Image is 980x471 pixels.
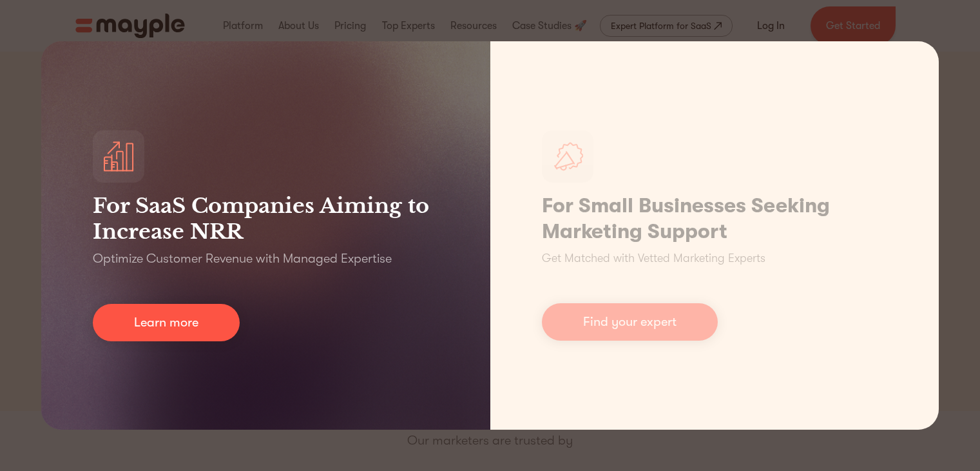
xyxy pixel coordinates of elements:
p: Optimize Customer Revenue with Managed Expertise [93,250,392,268]
h3: For SaaS Companies Aiming to Increase NRR [93,193,439,245]
p: Get Matched with Vetted Marketing Experts [542,250,765,267]
a: Learn more [93,304,240,341]
a: Find your expert [542,303,718,341]
h1: For Small Businesses Seeking Marketing Support [542,193,888,245]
